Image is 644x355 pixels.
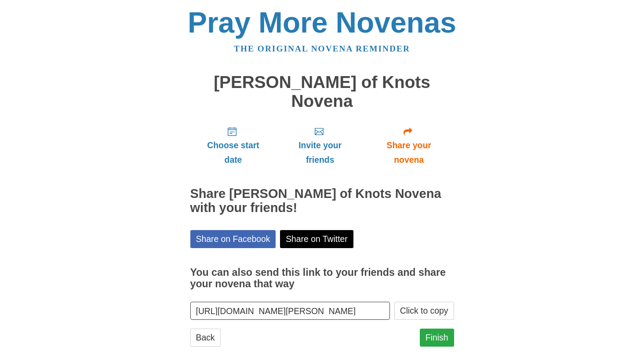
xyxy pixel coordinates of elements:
a: Invite your friends [276,119,364,172]
a: Share on Twitter [280,230,353,248]
a: Finish [420,329,454,347]
a: Pray More Novenas [188,6,456,39]
h2: Share [PERSON_NAME] of Knots Novena with your friends! [190,187,454,215]
span: Choose start date [199,138,268,167]
h1: [PERSON_NAME] of Knots Novena [190,73,454,110]
span: Invite your friends [285,138,355,167]
h3: You can also send this link to your friends and share your novena that way [190,267,454,289]
a: Share your novena [364,119,454,172]
a: Choose start date [190,119,277,172]
span: Share your novena [373,138,445,167]
a: Back [190,329,221,347]
a: Share on Facebook [190,230,276,248]
a: The original novena reminder [234,44,410,53]
button: Click to copy [394,302,454,320]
